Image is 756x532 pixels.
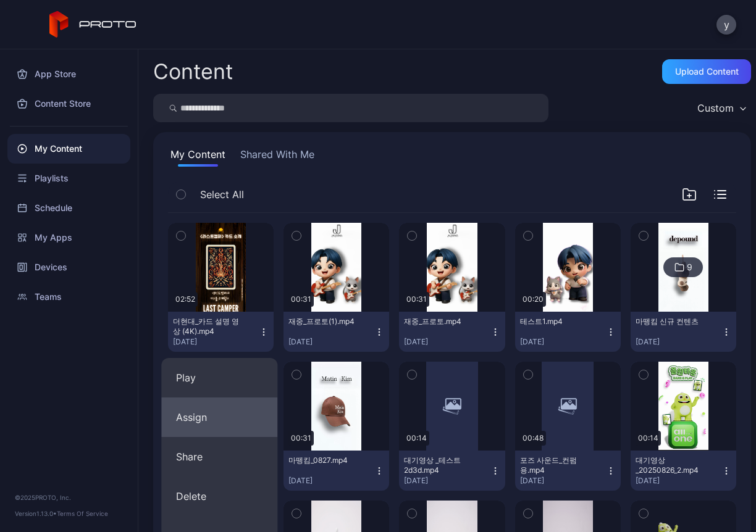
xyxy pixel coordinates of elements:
a: My Apps [7,223,130,252]
div: 재중_프로토.mp4 [404,317,472,326]
button: 테스트1.mp4[DATE] [515,312,621,352]
div: 대기영상 _20250826_2.mp4 [636,455,703,475]
div: 마뗑킴 신규 컨텐츠 [636,317,703,326]
button: Custom [691,94,751,122]
a: App Store [7,59,130,89]
a: Terms Of Service [57,510,108,517]
button: Share [161,437,277,476]
button: y [716,15,736,35]
div: © 2025 PROTO, Inc. [15,493,123,502]
div: 9 [687,262,692,273]
a: Devices [7,252,130,282]
div: Custom [697,102,734,114]
button: 마뗑킴_0827.mp4[DATE] [283,451,389,491]
a: Content Store [7,89,130,118]
a: Schedule [7,193,130,223]
button: 대기영상 _테스트2d3d.mp4[DATE] [399,451,505,491]
span: Version 1.13.0 • [15,510,57,517]
div: 포즈 사운드_컨펌용.mp4 [520,455,588,475]
button: Upload Content [662,59,751,84]
button: Play [161,358,277,397]
button: 재중_프로토.mp4[DATE] [399,312,505,352]
div: [DATE] [520,337,606,347]
div: [DATE] [636,476,721,486]
span: Select All [200,187,244,202]
div: [DATE] [404,476,490,486]
div: [DATE] [288,476,374,486]
div: 마뗑킴_0827.mp4 [288,455,356,465]
a: My Content [7,134,130,164]
div: [DATE] [404,337,490,347]
a: Teams [7,282,130,312]
button: 포즈 사운드_컨펌용.mp4[DATE] [515,451,621,491]
button: 더현대_카드 설명 영상 (4K).mp4[DATE] [168,312,274,352]
div: Upload Content [675,67,739,77]
div: 테스트1.mp4 [520,317,588,326]
div: 재중_프로토(1).mp4 [288,317,356,326]
button: 마뗑킴 신규 컨텐츠[DATE] [631,312,736,352]
div: 대기영상 _테스트2d3d.mp4 [404,455,472,475]
button: Delete [161,476,277,516]
div: 더현대_카드 설명 영상 (4K).mp4 [173,317,241,336]
div: [DATE] [520,476,606,486]
button: Assign [161,397,277,437]
button: My Content [168,147,228,167]
div: [DATE] [173,337,259,347]
div: Content [153,61,233,82]
a: Playlists [7,164,130,193]
button: Shared With Me [238,147,317,167]
button: 대기영상 _20250826_2.mp4[DATE] [631,451,736,491]
div: [DATE] [288,337,374,347]
button: 재중_프로토(1).mp4[DATE] [283,312,389,352]
div: [DATE] [636,337,721,347]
